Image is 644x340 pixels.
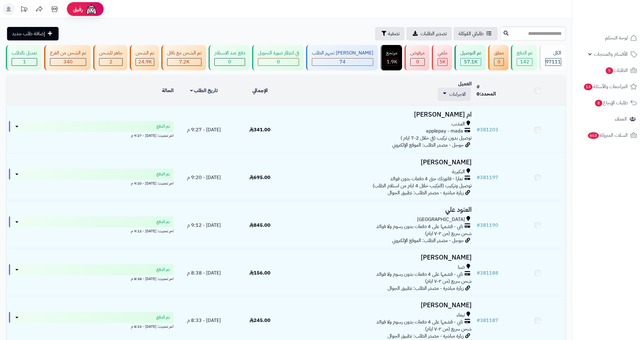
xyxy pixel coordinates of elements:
span: 5K [439,58,446,65]
a: تم التوصيل 57.1K [453,45,487,70]
div: اخر تحديث: [DATE] - 9:20 م [9,180,174,186]
span: # [477,222,480,229]
div: تم الدفع [517,50,532,57]
button: تصفية [375,27,404,40]
span: 142 [520,58,529,65]
span: طلباتي المُوكلة [458,30,484,37]
span: 24.9K [138,58,152,65]
a: مرفوض 0 [403,45,431,70]
a: طلبات الإرجاع8 [576,95,640,110]
a: تم الشحن مع ناقل 7.2K [160,45,207,70]
span: 156.00 [249,269,270,277]
div: دفع عند الاستلام [214,50,245,57]
span: تصدير الطلبات [420,30,447,37]
a: الحالة [162,87,174,94]
span: 5 [606,67,613,74]
div: معلق [494,50,504,57]
span: 341.00 [249,126,270,133]
a: الطلبات5 [576,63,640,78]
h3: [PERSON_NAME] [290,254,472,261]
span: السلات المتروكة [587,131,628,140]
span: 0 [477,90,480,98]
a: معلق 0 [487,45,510,70]
a: الاجراءات [443,91,466,98]
span: جوجل - مصدر الطلب: الموقع الإلكتروني [392,141,464,149]
span: تمارا - فاتورتك حتى 4 دفعات بدون فوائد [390,175,463,182]
a: [PERSON_NAME] تجهيز الطلب 74 [305,45,379,70]
span: # [477,126,480,133]
span: شحن سريع (من ٢-٧ ايام) [425,325,472,333]
span: [GEOGRAPHIC_DATA] [417,216,465,223]
span: 245.00 [249,317,270,324]
span: 0 [497,58,500,65]
div: 5005 [438,58,447,65]
div: 340 [50,58,86,65]
span: زيارة مباشرة - مصدر الطلب: تطبيق الجوال [388,285,464,292]
span: تابي - قسّمها على 4 دفعات بدون رسوم ولا فوائد [376,271,463,278]
a: طلباتي المُوكلة [454,27,498,40]
span: تيماء [457,312,465,319]
span: [DATE] - 8:33 م [187,317,221,324]
a: المراجعات والأسئلة14 [576,79,640,94]
span: 97111 [546,58,561,65]
span: 74 [339,58,346,65]
span: 0 [416,58,419,65]
div: تعديل بالطلب [12,50,37,57]
div: 7222 [167,58,201,65]
div: اخر تحديث: [DATE] - 9:12 م [9,227,174,234]
a: #381197 [477,174,498,181]
div: 0 [258,58,299,65]
span: البكيرية [452,168,465,175]
h3: العنود علي [290,206,472,213]
a: تصدير الطلبات [406,27,452,40]
span: 340 [63,58,73,65]
span: زيارة مباشرة - مصدر الطلب: تطبيق الجوال [388,332,464,340]
span: # [477,174,480,181]
div: 0 [494,58,504,65]
a: في انتظار صورة التحويل 0 [251,45,305,70]
span: تم الدفع [156,123,170,129]
span: لوحة التحكم [605,34,628,42]
h3: ام [PERSON_NAME] [290,111,472,118]
a: # [477,83,480,91]
span: 0 [277,58,280,65]
span: توصيل بدون تركيب (في خلال 2-7 ايام ) [401,134,472,142]
span: [DATE] - 9:20 م [187,174,221,181]
span: المذنب [451,121,465,128]
span: 2 [109,58,113,65]
a: إضافة طلب جديد [7,27,59,40]
div: ملغي [438,50,447,57]
a: تاريخ الطلب [190,87,218,94]
a: ملغي 5K [431,45,453,70]
div: 2 [99,58,122,65]
a: تم الدفع 142 [510,45,538,70]
span: طلبات الإرجاع [594,99,628,107]
div: [PERSON_NAME] تجهيز الطلب [312,50,373,57]
a: تم الشحن 24.9K [128,45,160,70]
span: تم الدفع [156,314,170,320]
span: تم الدفع [156,267,170,273]
a: الكل97111 [538,45,567,70]
span: الأقسام والمنتجات [594,50,628,58]
div: تم التوصيل [460,50,481,57]
span: تابي - قسّمها على 4 دفعات بدون رسوم ولا فوائد [376,319,463,326]
a: تم الشحن من الفرع 340 [43,45,92,70]
img: logo-2.png [602,17,638,30]
span: # [477,317,480,324]
div: 0 [215,58,245,65]
a: دفع عند الاستلام 0 [207,45,251,70]
a: جاهز للشحن 2 [92,45,128,70]
a: تحديثات المنصة [16,3,32,17]
div: 0 [411,58,424,65]
img: ai-face.png [85,3,98,15]
div: تم الشحن من الفرع [50,50,86,57]
span: تم الدفع [156,171,170,177]
span: الاجراءات [449,91,466,98]
span: توصيل وتركيب (التركيب خلال 4 ايام من استلام الطلب) [373,182,472,189]
span: 7.2K [179,58,190,65]
span: 1.9K [387,58,397,65]
a: العملاء [576,112,640,126]
a: مرتجع 1.9K [379,45,403,70]
div: 1 [12,58,37,65]
span: جوجل - مصدر الطلب: الموقع الإلكتروني [392,237,464,244]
